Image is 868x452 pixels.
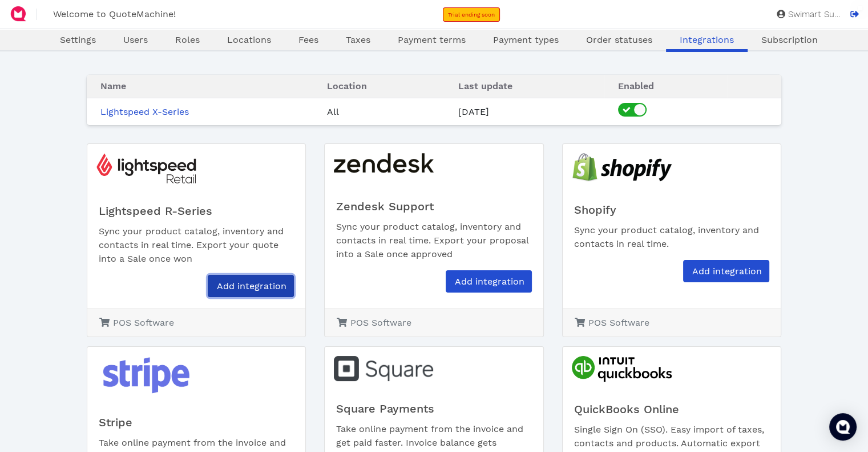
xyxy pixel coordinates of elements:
span: POS Software [113,317,174,328]
span: Add integration [691,266,762,277]
span: Enabled [618,81,654,91]
span: QuickBooks Online [574,402,679,416]
img: zendesk_support_logo.png [325,144,434,187]
span: Subscription [761,34,818,45]
span: Location [326,81,366,91]
a: Users [110,33,162,47]
a: Subscription [748,33,831,47]
a: Lightspeed X-Series [100,106,189,117]
span: Sync your product catalog, inventory and contacts in real time. [574,225,759,249]
span: Welcome to QuoteMachine! [53,9,176,19]
span: Order statuses [586,34,652,45]
a: Add integration [208,275,294,297]
span: Payment terms [398,34,466,45]
span: Swimart Support O. [785,10,842,19]
span: Trial ending soon [448,11,495,18]
a: Fees [285,33,332,47]
span: Locations [227,34,271,45]
span: POS Software [350,317,411,328]
a: Integrations [666,33,748,47]
a: Payment types [479,33,572,47]
a: Locations [213,33,285,47]
a: Roles [162,33,213,47]
span: All [326,106,338,117]
span: POS Software [588,317,649,328]
span: Shopify [574,203,616,217]
span: Name [100,81,126,91]
span: Payment types [493,34,559,45]
img: lightspeed_retail_logo.png [87,144,196,193]
a: Add integration [446,270,532,293]
img: QuoteM_icon_flat.png [9,5,27,23]
span: Stripe [99,415,132,429]
span: [DATE] [458,106,489,117]
a: Add integration [683,260,769,282]
span: Taxes [346,34,370,45]
a: Taxes [332,33,384,47]
h5: Zendesk Support [336,199,531,213]
img: square_logo.png [325,347,434,390]
span: Settings [60,34,96,45]
span: Sync your product catalog, inventory and contacts in real time. Export your proposal into a Sale ... [336,221,528,259]
span: Add integration [215,281,286,291]
div: Open Intercom Messenger [829,413,857,441]
span: Users [123,34,148,45]
span: Fees [298,34,318,45]
span: Roles [175,34,200,45]
span: Sync your product catalog, inventory and contacts in real time. Export your quote into a Sale onc... [99,226,284,264]
a: Settings [46,33,110,47]
a: Trial ending soon [443,7,500,22]
img: shopify_logo.png [563,144,672,191]
span: Add integration [453,276,524,287]
span: Integrations [680,34,734,45]
img: stripe_logo.png [87,347,196,404]
span: Last update [458,81,512,91]
h5: Lightspeed R-Series [99,204,294,218]
span: Square Payments [336,402,434,415]
a: Order statuses [572,33,666,47]
img: quickbooks_logo.png [563,347,672,391]
a: Payment terms [384,33,479,47]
